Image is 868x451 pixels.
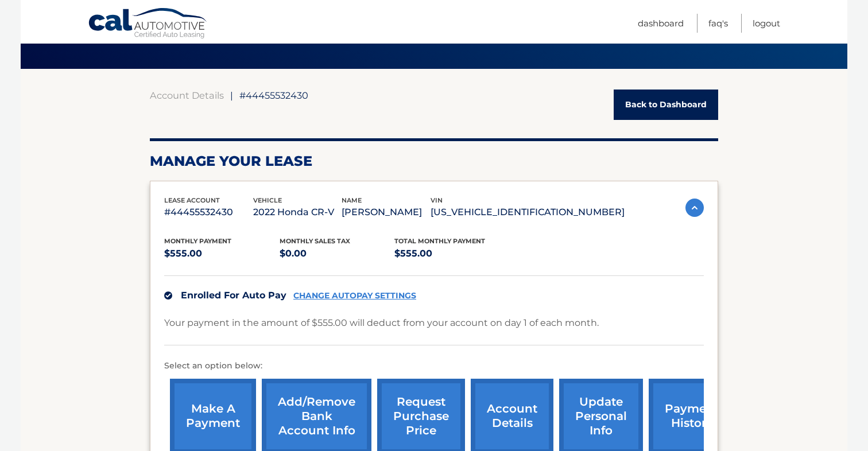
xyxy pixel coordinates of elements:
p: Select an option below: [164,359,704,373]
p: #44455532430 [164,204,253,220]
span: name [342,196,362,204]
a: CHANGE AUTOPAY SETTINGS [293,291,416,301]
a: FAQ's [708,14,728,33]
p: Your payment in the amount of $555.00 will deduct from your account on day 1 of each month. [164,315,599,331]
span: | [230,90,233,101]
p: [PERSON_NAME] [342,204,431,220]
a: Account Details [150,90,224,101]
p: $555.00 [394,246,510,262]
a: Cal Automotive [88,7,208,41]
span: vehicle [253,196,282,204]
p: $0.00 [280,246,395,262]
p: 2022 Honda CR-V [253,204,342,220]
span: Monthly Payment [164,237,231,245]
span: Monthly sales Tax [280,237,350,245]
span: Enrolled For Auto Pay [181,290,286,301]
img: accordion-active.svg [685,199,704,217]
span: Total Monthly Payment [394,237,485,245]
h2: Manage Your Lease [150,153,718,170]
span: #44455532430 [239,90,308,101]
p: $555.00 [164,246,280,262]
a: Dashboard [638,14,684,33]
span: lease account [164,196,220,204]
a: Back to Dashboard [614,90,718,120]
a: Logout [753,14,780,33]
img: check.svg [164,291,172,300]
span: vin [431,196,443,204]
p: [US_VEHICLE_IDENTIFICATION_NUMBER] [431,204,625,220]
